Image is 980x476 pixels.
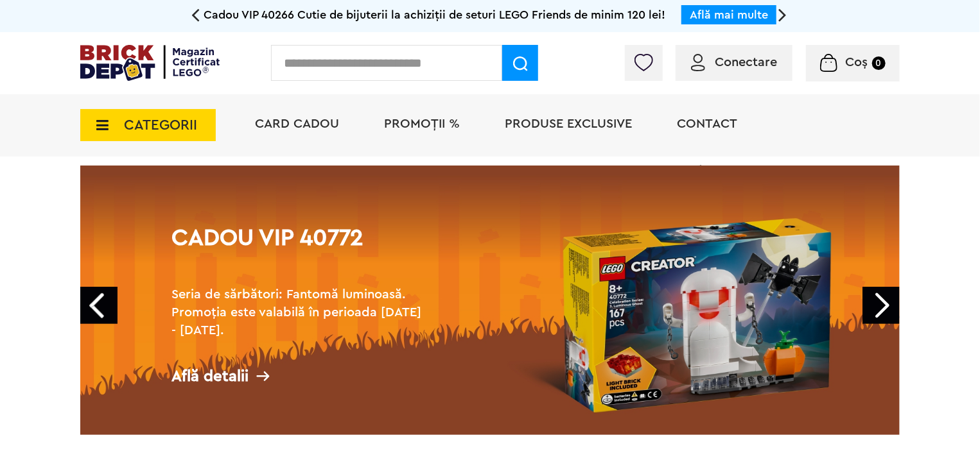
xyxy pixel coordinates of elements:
[80,287,118,324] a: Prev
[171,226,428,273] h1: Cadou VIP 40772
[80,166,900,435] a: Cadou VIP 40772Seria de sărbători: Fantomă luminoasă. Promoția este valabilă în perioada [DATE] -...
[690,9,768,21] a: Află mai multe
[255,117,339,130] a: Card Cadou
[691,56,777,69] a: Conectare
[715,56,777,69] span: Conectare
[677,117,737,130] a: Contact
[204,9,665,21] span: Cadou VIP 40266 Cutie de bijuterii la achiziții de seturi LEGO Friends de minim 120 lei!
[384,117,460,130] a: PROMOȚII %
[124,118,197,132] span: CATEGORII
[171,368,428,384] div: Află detalii
[505,117,632,130] a: Produse exclusive
[171,285,428,339] h2: Seria de sărbători: Fantomă luminoasă. Promoția este valabilă în perioada [DATE] - [DATE].
[872,56,886,70] small: 0
[846,56,868,69] span: Coș
[862,287,900,324] a: Next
